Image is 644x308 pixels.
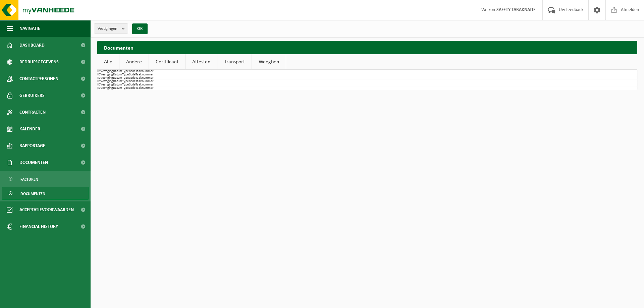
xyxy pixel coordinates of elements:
[97,73,100,76] th: ID
[19,137,45,154] span: Rapportage
[98,24,119,34] span: Vestigingen
[113,80,122,83] th: Datum
[185,54,217,70] a: Attesten
[113,73,122,76] th: Datum
[100,80,113,83] th: Vestiging
[20,187,45,200] span: Documenten
[217,54,252,70] a: Transport
[136,86,153,90] th: Taaknummer
[97,70,100,73] th: ID
[119,54,149,70] a: Andere
[19,121,40,137] span: Kalender
[113,86,122,90] th: Datum
[136,76,153,80] th: Taaknummer
[122,73,129,76] th: Type
[97,54,119,70] a: Alle
[129,86,136,90] th: Code
[19,20,40,37] span: Navigatie
[136,73,153,76] th: Taaknummer
[97,41,637,54] h2: Documenten
[100,76,113,80] th: Vestiging
[19,87,45,104] span: Gebruikers
[122,80,129,83] th: Type
[113,76,122,80] th: Datum
[19,104,46,121] span: Contracten
[129,83,136,86] th: Code
[132,23,148,34] button: OK
[19,201,74,218] span: Acceptatievoorwaarden
[129,73,136,76] th: Code
[129,76,136,80] th: Code
[97,76,100,80] th: ID
[122,76,129,80] th: Type
[19,37,45,54] span: Dashboard
[97,80,100,83] th: ID
[136,80,153,83] th: Taaknummer
[100,70,113,73] th: Vestiging
[19,54,59,70] span: Bedrijfsgegevens
[122,83,129,86] th: Type
[113,83,122,86] th: Datum
[122,70,129,73] th: Type
[136,70,153,73] th: Taaknummer
[100,73,113,76] th: Vestiging
[100,86,113,90] th: Vestiging
[94,23,128,34] button: Vestigingen
[2,173,89,185] a: Facturen
[2,187,89,200] a: Documenten
[129,70,136,73] th: Code
[20,173,38,186] span: Facturen
[97,83,100,86] th: ID
[97,86,100,90] th: ID
[252,54,286,70] a: Weegbon
[19,70,58,87] span: Contactpersonen
[19,154,48,171] span: Documenten
[136,83,153,86] th: Taaknummer
[19,218,58,235] span: Financial History
[122,86,129,90] th: Type
[113,70,122,73] th: Datum
[129,80,136,83] th: Code
[149,54,185,70] a: Certificaat
[100,83,113,86] th: Vestiging
[496,7,536,12] strong: SAFETY TABAKNATIE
